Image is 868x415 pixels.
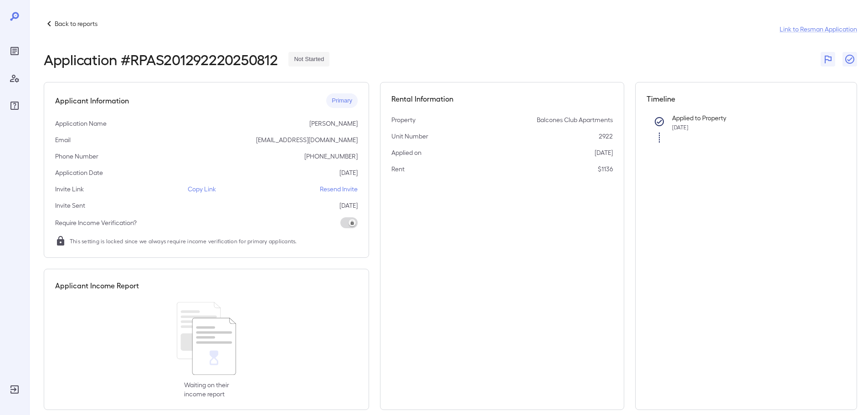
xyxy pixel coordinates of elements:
p: 2922 [599,132,613,141]
p: Rent [391,164,405,174]
span: Not Started [288,55,329,64]
p: Application Date [55,168,103,177]
p: $1136 [598,164,613,174]
p: Balcones Club Apartments [537,115,613,124]
div: Log Out [7,382,22,397]
span: [DATE] [672,124,688,130]
h2: Application # RPAS201292220250812 [44,51,277,67]
p: Require Income Verification? [55,218,137,227]
p: [EMAIL_ADDRESS][DOMAIN_NAME] [256,135,358,144]
div: Reports [7,44,22,58]
p: [PERSON_NAME] [309,119,358,128]
p: Waiting on their income report [184,380,229,399]
p: Property [391,115,416,124]
p: Email [55,135,71,144]
h5: Rental Information [391,93,613,104]
p: Application Name [55,119,107,128]
button: Close Report [842,52,857,67]
div: FAQ [7,98,22,113]
h5: Applicant Income Report [55,280,139,291]
a: Link to Resman Application [780,25,857,34]
p: Resend Invite [320,184,358,194]
p: Copy Link [188,184,216,194]
span: Primary [326,97,358,105]
div: Manage Users [7,71,22,86]
p: Invite Link [55,184,84,194]
p: [PHONE_NUMBER] [304,152,358,161]
button: Flag Report [821,52,835,67]
p: [DATE] [595,148,613,157]
p: [DATE] [339,168,358,177]
h5: Applicant Information [55,95,129,106]
p: Applied on [391,148,421,157]
span: This setting is locked since we always require income verification for primary applicants. [70,236,297,246]
p: Invite Sent [55,201,85,210]
p: [DATE] [339,201,358,210]
p: Back to reports [55,19,98,28]
p: Phone Number [55,152,98,161]
h5: Timeline [647,93,846,104]
p: Unit Number [391,132,428,141]
p: Applied to Property [672,113,832,123]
